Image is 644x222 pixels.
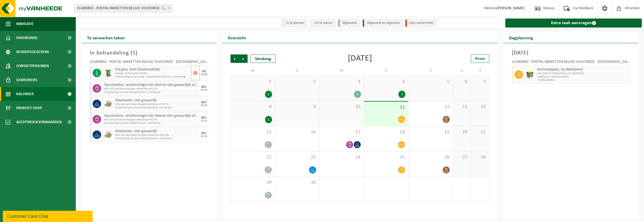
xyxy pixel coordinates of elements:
[230,66,275,76] td: M
[234,180,272,186] span: 29
[526,70,534,79] img: WB-1100-HPE-GN-50
[475,57,485,61] span: Print
[537,75,628,79] span: Lediging op vaste frequentie
[200,73,207,76] div: 12/09
[322,129,361,135] span: 17
[278,79,317,85] span: 2
[471,66,489,76] td: Z
[239,54,248,63] span: Volgende
[234,154,272,161] span: 22
[234,104,272,110] span: 8
[505,19,642,28] a: Extra taak aanvragen
[456,154,468,161] span: 27
[512,60,630,66] div: 10-889802 - POSTNL PAKKETTEN BELGIE VILVOORDE - [GEOGRAPHIC_DATA]
[234,129,272,135] span: 15
[16,31,37,45] span: Dashboard
[104,131,112,139] img: LP-PA-00000-WDN-11
[201,132,206,135] div: WO
[222,32,252,43] h2: Overzicht
[16,59,49,73] span: Contactpersonen
[537,72,628,75] span: WB-1100-HP karton/papier, los (bedrijven)
[319,66,364,76] td: W
[537,67,628,72] span: Karton/papier, los (bedrijven)
[104,87,198,91] span: KGA Colli oph/clean/teruglev lekbakken POSTNL
[16,45,49,59] span: Bedrijfsgegevens
[512,49,630,57] h3: [DATE]
[90,60,208,66] div: 10-889802 - POSTNL PAKKETTEN BELGIE VILVOORDE - [GEOGRAPHIC_DATA]
[367,129,406,135] span: 18
[408,66,453,76] td: V
[250,54,276,63] div: Vandaag
[367,154,406,161] span: 25
[411,154,450,161] span: 26
[474,79,486,85] span: 7
[364,66,409,76] td: D
[497,6,525,10] strong: [PERSON_NAME]
[74,4,172,13] span: 10-889802 - POSTNL PAKKETTEN BELGIE VILVOORDE - VILVOORDE
[275,66,320,76] td: D
[115,106,198,109] span: Omwisseling op vaste frequentie (excl. voorrijkost)
[348,54,372,63] div: [DATE]
[411,129,450,135] span: 19
[115,129,198,134] span: Afvalwater, niet-gevaarlijk
[200,89,207,91] div: 15/10
[278,104,317,110] span: 9
[411,79,450,85] span: 5
[81,32,131,43] h2: Te verwerken taken
[115,137,198,140] span: Omwisseling op vaste frequentie (excl. voorrijkost)
[354,91,361,98] div: 2
[90,49,208,57] h3: In behandeling ( )
[367,104,406,111] span: 11
[474,129,486,135] span: 21
[104,114,198,118] span: Opruimafval, verontreinigd met diverse niet-gevaarlijke afvalstoffen
[115,67,190,72] span: Hol glas, bont (huishoudelijk)
[16,17,34,31] span: Navigatie
[411,104,450,110] span: 12
[3,210,94,222] iframe: chat widget
[456,129,468,135] span: 20
[133,50,136,56] span: 5
[104,69,112,77] img: WB-0240-HPE-GN-50
[104,122,198,125] span: Omwisseling op vaste frequentie (excl. voorrijkost)
[16,87,34,101] span: Kalender
[201,85,206,89] div: WO
[202,70,206,73] div: VR
[363,19,403,27] li: Afgewerkt en afgemeld
[537,79,628,82] span: T250001898023
[104,100,112,108] img: LP-PA-00000-WDN-11
[265,116,272,123] div: 1
[200,104,207,107] div: 15/10
[74,4,172,12] span: 10-889802 - POSTNL PAKKETTEN BELGIE VILVOORDE - VILVOORDE
[115,134,198,137] span: KGA Colli oph/clean/teruglev lekbakken POSTNL
[230,54,239,63] span: Vorige
[474,104,486,110] span: 14
[278,129,317,135] span: 16
[322,104,361,110] span: 10
[338,19,360,27] li: Afgewerkt
[16,115,62,129] span: Acceptatievoorwaarden
[310,19,335,27] li: Uit te voeren
[453,66,471,76] td: Z
[398,91,405,98] div: 1
[471,54,489,63] a: Print
[234,79,272,85] span: 1
[16,101,42,115] span: Product Shop
[104,118,198,122] span: KGA Colli oph/clean/teruglev lekbakken POSTNL
[115,103,198,106] span: KGA Colli oph/clean/teruglev lekbakken POSTNL
[278,180,317,186] span: 30
[282,19,307,27] li: In te plannen
[115,98,198,103] span: Afvalwater, niet-gevaarlijk
[456,104,468,110] span: 13
[200,120,207,122] div: 12/11
[322,154,361,161] span: 24
[265,91,272,98] div: 1
[104,83,198,87] span: Opruimafval, verontreinigd met diverse niet-gevaarlijke afvalstoffen
[503,32,539,43] h2: Dagplanning
[405,19,437,27] li: Non-conformiteit
[201,101,206,104] div: WO
[16,73,37,87] span: Gebruikers
[474,154,486,161] span: 28
[322,79,361,85] span: 3
[115,75,190,79] span: Omwisseling op aanvraag - op geplande route (incl. verwerking)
